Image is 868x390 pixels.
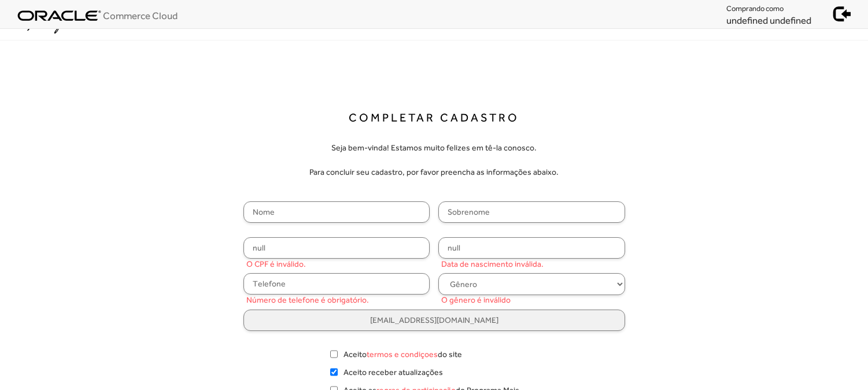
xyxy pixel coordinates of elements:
input: Data de Nascimento [438,237,625,259]
a: termos e condiçoes [367,349,438,359]
label: Aceito do site [343,348,462,360]
h1: Completar Cadastro [349,111,519,124]
span: O gênero é inválido [441,294,511,306]
label: Aceito receber atualizações [343,366,443,378]
span: undefined undefined [726,14,811,26]
span: O CPF é inválido. [246,258,306,270]
input: E-mail [243,310,625,331]
input: Sobrenome [438,201,625,223]
span: Comprando como [726,4,784,13]
span: Data de nascimento inválida. [441,258,544,270]
span: Commerce Cloud [103,10,178,21]
img: oracle_logo.svg [17,10,101,21]
p: Seja bem-vinda! Estamos muito felizes em tê-la conosco. Para concluir seu cadastro, por favor pre... [309,142,559,178]
input: Nome [243,201,430,223]
span: Número de telefone é obrigatório. [246,294,369,306]
input: Telefone [243,273,430,295]
input: CPF [243,237,430,259]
